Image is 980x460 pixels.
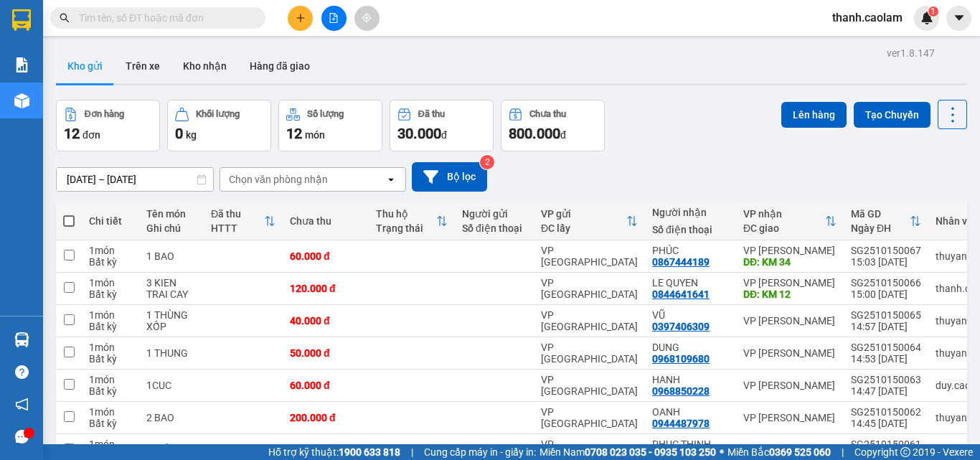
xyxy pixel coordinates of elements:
div: Đã thu [418,109,445,119]
sup: 2 [480,155,494,169]
div: Khối lượng [196,109,240,119]
span: đ [441,129,447,141]
button: Tạo Chuyến [854,102,930,128]
div: VP [GEOGRAPHIC_DATA] [541,245,638,268]
div: HTTT [211,222,264,234]
div: 1 BAO [146,250,197,262]
div: 1 món [89,309,132,321]
div: HANH [652,374,729,385]
input: Select a date range. [57,168,213,191]
div: 1 món [89,406,132,418]
span: ⚪️ [720,449,724,455]
div: 14:45 [DATE] [851,418,921,429]
span: 30.000 [397,125,441,142]
span: Miền Bắc [727,444,831,460]
div: 0944487978 [652,418,710,429]
span: search [60,13,70,23]
button: Bộ lọc [412,162,487,192]
span: thanh.caolam [821,9,914,27]
div: 1 món [89,245,132,256]
div: DĐ: KM 34 [743,256,837,268]
div: 200.000 đ [290,412,362,423]
span: đ [560,129,566,141]
div: VP [PERSON_NAME] [743,444,837,456]
div: Trạng thái [376,222,436,234]
div: OANH [652,406,729,418]
img: warehouse-icon [14,93,29,108]
button: aim [354,6,380,31]
span: đơn [83,129,100,141]
div: 0867444189 [652,256,710,268]
button: Đã thu30.000đ [390,100,494,151]
span: caret-down [953,11,966,24]
div: 0968850228 [652,385,710,397]
div: Ngày ĐH [851,222,910,234]
div: 3 KIEN TRAI CAY [146,277,197,300]
sup: 1 [928,6,938,17]
button: plus [288,6,313,31]
th: Toggle SortBy [534,202,645,240]
span: Cung cấp máy in - giấy in: [424,444,536,460]
div: Bất kỳ [89,353,132,365]
div: 15:03 [DATE] [851,256,921,268]
span: plus [296,13,306,23]
div: VP [GEOGRAPHIC_DATA] [541,309,638,332]
div: VP [PERSON_NAME] [743,277,837,288]
div: SG2510150066 [851,277,921,288]
div: Bất kỳ [89,418,132,429]
span: | [842,444,844,460]
div: 15:00 [DATE] [851,288,921,300]
button: Trên xe [114,49,171,83]
strong: 1900 633 818 [339,446,400,458]
div: 1CUC [146,380,197,391]
div: Người gửi [462,208,527,220]
div: PHÚC [652,245,729,256]
div: SG2510150067 [851,245,921,256]
div: 14:53 [DATE] [851,353,921,365]
div: SG2510150065 [851,309,921,321]
span: 12 [64,125,80,142]
div: Tên món [146,208,197,220]
div: 2 BAO [146,412,197,423]
div: VŨ [652,309,729,321]
img: logo-vxr [12,9,31,31]
button: Đơn hàng12đơn [56,100,160,151]
span: notification [15,398,29,411]
span: aim [362,13,372,23]
svg: open [385,174,397,185]
div: ver 1.8.147 [887,45,935,61]
div: DUNG [652,342,729,353]
img: solution-icon [14,57,29,72]
div: Bất kỳ [89,321,132,332]
div: LE QUYEN [652,277,729,288]
img: icon-new-feature [920,11,933,24]
div: 120.000 đ [290,283,362,294]
strong: 0708 023 035 - 0935 103 250 [585,446,716,458]
span: message [15,430,29,443]
div: Ghi chú [146,222,197,234]
div: Người nhận [652,207,729,218]
div: 1 KIỆN [146,444,197,456]
div: 60.000 đ [290,250,362,262]
div: Bất kỳ [89,256,132,268]
div: VP [GEOGRAPHIC_DATA] [541,277,638,300]
div: VP [GEOGRAPHIC_DATA] [541,406,638,429]
div: VP [PERSON_NAME] [743,380,837,391]
button: Lên hàng [781,102,847,128]
div: 1 món [89,374,132,385]
div: Bất kỳ [89,288,132,300]
div: Mã GD [851,208,910,220]
div: Số lượng [307,109,344,119]
span: question-circle [15,365,29,379]
span: | [411,444,413,460]
div: SG2510150064 [851,342,921,353]
span: kg [186,129,197,141]
div: Số điện thoại [462,222,527,234]
div: VP [PERSON_NAME] [743,347,837,359]
div: VP [GEOGRAPHIC_DATA] [541,374,638,397]
div: 40.000 đ [290,315,362,327]
span: 800.000 [509,125,560,142]
div: Chọn văn phòng nhận [229,172,328,187]
button: Kho nhận [171,49,238,83]
div: VP [PERSON_NAME] [743,412,837,423]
